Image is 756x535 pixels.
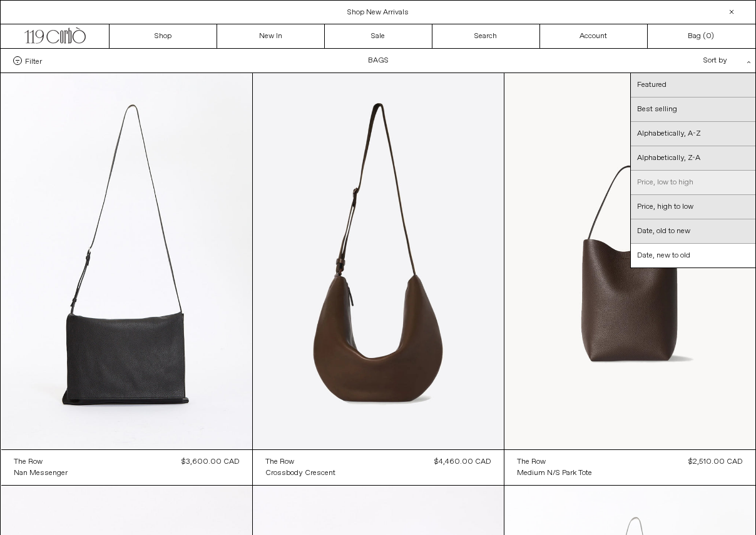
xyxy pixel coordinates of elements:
a: Nan Messenger [14,467,68,479]
a: Search [432,24,540,48]
a: Alphabetically, A-Z [631,122,755,146]
a: Price, low to high [631,171,755,195]
div: $3,600.00 CAD [181,456,240,467]
a: Alphabetically, Z-A [631,146,755,171]
div: The Row [517,457,546,467]
a: Crossbody Crescent [265,467,335,479]
span: 0 [706,31,711,41]
a: Bag () [648,24,755,48]
a: Account [540,24,648,48]
a: The Row [14,456,68,467]
a: Best selling [631,97,755,122]
div: Crossbody Crescent [265,468,335,479]
a: Date, new to old [631,244,755,267]
img: The Row Medium N/S Park Tote [504,73,755,449]
span: Filter [25,56,42,65]
a: Medium N/S Park Tote [517,467,592,479]
img: The Row Nan Messenger Bag [1,73,252,449]
a: Featured [631,73,755,97]
div: Sort by [630,49,743,72]
a: Sale [325,24,432,48]
a: New In [217,24,325,48]
a: The Row [517,456,592,467]
span: ) [706,31,714,42]
div: Nan Messenger [14,468,68,479]
a: The Row [265,456,335,467]
a: Date, old to new [631,219,755,244]
div: The Row [265,457,294,467]
img: The Row Crossbody Crescent in dark brown [253,73,504,449]
a: Shop [110,24,217,48]
div: $2,510.00 CAD [688,456,743,467]
div: Medium N/S Park Tote [517,468,592,479]
div: The Row [14,457,43,467]
div: $4,460.00 CAD [434,456,491,467]
a: Shop New Arrivals [347,7,409,17]
a: Price, high to low [631,195,755,219]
